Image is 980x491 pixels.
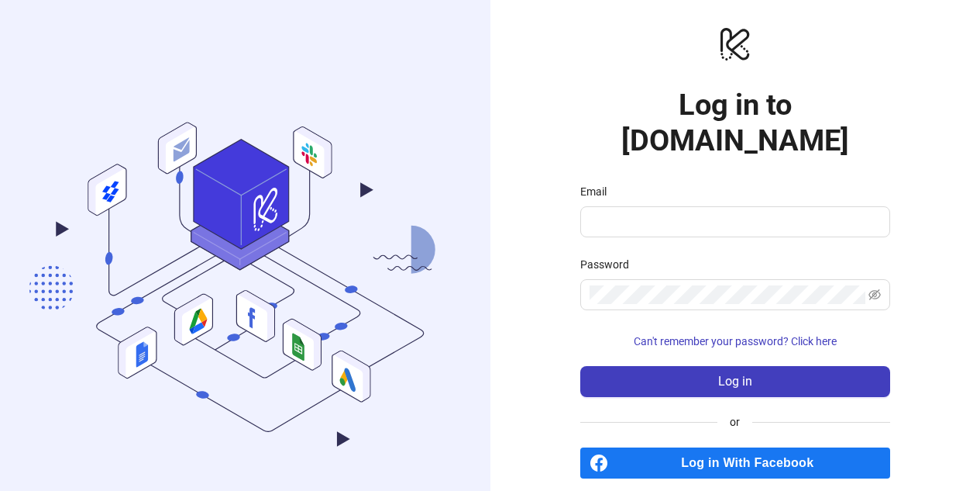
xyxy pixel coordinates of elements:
[590,213,878,231] input: Email
[580,335,890,348] a: Can't remember your password? Click here
[580,256,639,273] label: Password
[580,448,890,479] a: Log in With Facebook
[590,285,865,304] input: Password
[580,366,890,397] button: Log in
[580,329,890,354] button: Can't remember your password? Click here
[580,183,617,200] label: Email
[614,448,890,479] span: Log in With Facebook
[717,413,752,430] span: or
[634,335,837,348] span: Can't remember your password? Click here
[580,87,890,158] h1: Log in to [DOMAIN_NAME]
[718,375,752,389] span: Log in
[868,289,881,301] span: eye-invisible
